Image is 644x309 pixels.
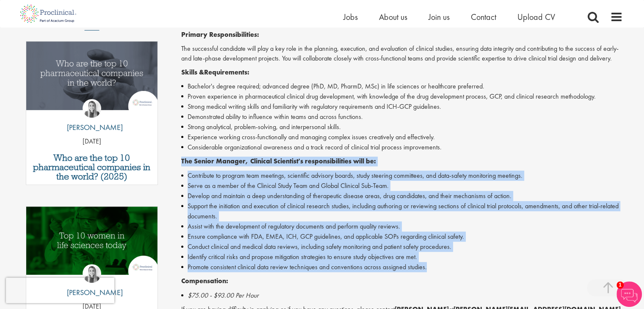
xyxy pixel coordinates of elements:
[26,41,158,116] a: Link to a post
[83,99,101,118] img: Hannah Burke
[379,11,407,22] a: About us
[181,30,254,39] strong: Primary Responsibilitie
[181,142,623,152] li: Considerable organizational awareness and a track record of clinical trial process improvements.
[26,207,158,281] a: Link to a post
[188,291,259,300] em: $75.00 - $93.00 Per Hour
[181,221,623,232] li: Assist with the development of regulatory documents and perform quality reviews.
[517,11,555,22] a: Upload CV
[616,281,624,289] span: 1
[181,91,623,102] li: Proven experience in pharmaceutical clinical drug development, with knowledge of the drug develop...
[6,278,114,303] iframe: reCAPTCHA
[254,30,259,39] strong: s:
[26,137,158,146] p: [DATE]
[204,68,249,77] strong: Requirements:
[343,11,358,22] a: Jobs
[181,157,376,166] strong: The Senior Manager, Clinical Scientist's responsibilities will be:
[181,232,623,242] li: Ensure compliance with FDA, EMEA, ICH, GCP guidelines, and applicable SOPs regarding clinical saf...
[30,153,154,181] a: Who are the top 10 pharmaceutical companies in the world? (2025)
[181,102,623,112] li: Strong medical writing skills and familiarity with regulatory requirements and ICH-GCP guidelines.
[181,262,623,272] li: Promote consistent clinical data review techniques and conventions across assigned studies.
[471,11,496,22] a: Contact
[61,99,123,137] a: Hannah Burke [PERSON_NAME]
[181,242,623,252] li: Conduct clinical and medical data reviews, including safety monitoring and patient safety procedu...
[61,122,123,133] p: [PERSON_NAME]
[83,264,101,283] img: Hannah Burke
[26,41,158,110] img: Top 10 pharmaceutical companies in the world 2025
[26,207,158,275] img: Top 10 women in life sciences today
[181,112,623,122] li: Demonstrated ability to influence within teams and across functions.
[181,276,228,285] strong: Compensation:
[181,171,623,181] li: Contribute to program team meetings, scientific advisory boards, study steering committees, and d...
[428,11,450,22] a: Join us
[181,68,204,77] strong: Skills &
[181,252,623,262] li: Identify critical risks and propose mitigation strategies to ensure study objectives are met.
[181,191,623,201] li: Develop and maintain a deep understanding of therapeutic disease areas, drug candidates, and thei...
[181,81,623,91] li: Bachelor's degree required; advanced degree (PhD, MD, PharmD, MSc) in life sciences or healthcare...
[181,201,623,221] li: Support the initiation and execution of clinical research studies, including authoring or reviewi...
[181,122,623,132] li: Strong analytical, problem-solving, and interpersonal skills.
[181,181,623,191] li: Serve as a member of the Clinical Study Team and Global Clinical Sub-Team.
[181,44,623,63] p: The successful candidate will play a key role in the planning, execution, and evaluation of clini...
[616,281,642,307] img: Chatbot
[181,132,623,142] li: Experience working cross-functionally and managing complex issues creatively and effectively.
[61,264,123,302] a: Hannah Burke [PERSON_NAME]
